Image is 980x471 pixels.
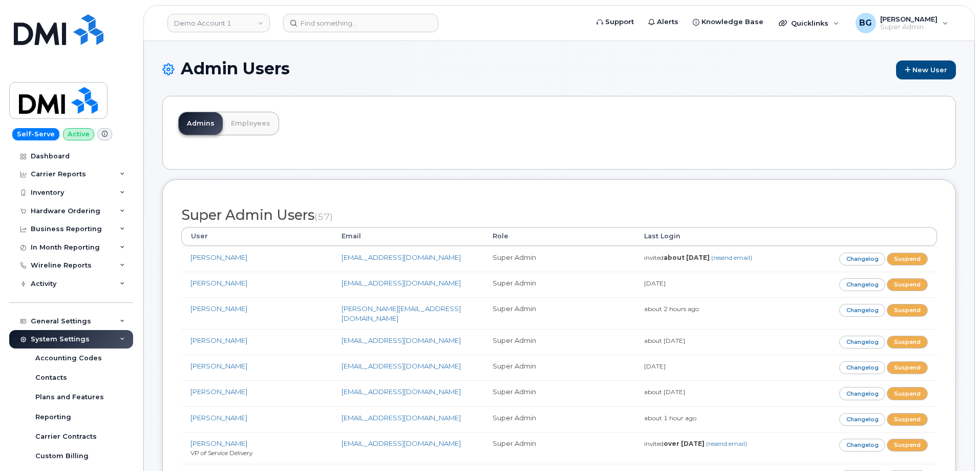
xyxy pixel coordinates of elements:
[342,336,461,344] a: [EMAIL_ADDRESS][DOMAIN_NAME]
[483,355,634,380] td: Super Admin
[223,112,279,135] a: Employees
[342,439,461,447] a: [EMAIL_ADDRESS][DOMAIN_NAME]
[839,387,886,400] a: Changelog
[887,413,928,426] a: Suspend
[190,279,247,287] a: [PERSON_NAME]
[644,305,699,313] small: about 2 hours ago
[181,208,937,223] h2: Super Admin Users
[644,362,666,370] small: [DATE]
[644,414,696,422] small: about 1 hour ago
[839,304,886,317] a: Changelog
[839,413,886,426] a: Changelog
[839,278,886,291] a: Changelog
[711,254,752,261] a: (resend email)
[483,246,634,272] td: Super Admin
[839,253,886,265] a: Changelog
[181,227,332,245] th: User
[887,304,928,317] a: Suspend
[887,253,928,265] a: Suspend
[887,439,928,452] a: Suspend
[887,278,928,291] a: Suspend
[483,227,634,245] th: Role
[342,362,461,370] a: [EMAIL_ADDRESS][DOMAIN_NAME]
[342,304,461,322] a: [PERSON_NAME][EMAIL_ADDRESS][DOMAIN_NAME]
[190,414,247,422] a: [PERSON_NAME]
[635,227,786,245] th: Last Login
[190,336,247,344] a: [PERSON_NAME]
[483,380,634,406] td: Super Admin
[887,387,928,400] a: Suspend
[839,361,886,374] a: Changelog
[190,253,247,261] a: [PERSON_NAME]
[190,439,247,447] a: [PERSON_NAME]
[483,329,634,355] td: Super Admin
[332,227,483,245] th: Email
[644,279,666,287] small: [DATE]
[664,254,710,261] strong: about [DATE]
[190,449,252,457] small: VP of Service Delivery
[190,304,247,313] a: [PERSON_NAME]
[483,406,634,432] td: Super Admin
[483,432,634,464] td: Super Admin
[706,440,747,447] a: (resend email)
[644,440,747,447] small: invited
[342,414,461,422] a: [EMAIL_ADDRESS][DOMAIN_NAME]
[342,279,461,287] a: [EMAIL_ADDRESS][DOMAIN_NAME]
[644,388,685,396] small: about [DATE]
[483,297,634,329] td: Super Admin
[190,362,247,370] a: [PERSON_NAME]
[887,336,928,349] a: Suspend
[179,112,223,135] a: Admins
[342,253,461,261] a: [EMAIL_ADDRESS][DOMAIN_NAME]
[190,387,247,396] a: [PERSON_NAME]
[839,336,886,349] a: Changelog
[483,272,634,297] td: Super Admin
[887,361,928,374] a: Suspend
[644,254,752,261] small: invited
[664,440,705,447] strong: over [DATE]
[342,387,461,396] a: [EMAIL_ADDRESS][DOMAIN_NAME]
[839,439,886,452] a: Changelog
[896,60,956,79] a: New User
[314,211,333,222] small: (57)
[162,59,956,79] h1: Admin Users
[644,337,685,344] small: about [DATE]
